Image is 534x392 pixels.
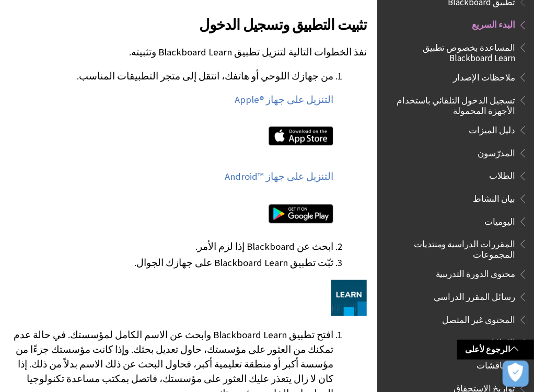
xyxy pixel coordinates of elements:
[478,144,516,158] span: المدرّسون
[390,39,516,63] span: المساعدة بخصوص تطبيق Blackboard Learn
[331,280,367,316] img: Blackboard Learn App tile
[390,235,516,260] span: المقررات الدراسية ومنتديات المجموعات
[10,70,333,83] p: من جهازك اللوحي أو هاتفك، انتقل إلى متجر التطبيقات المناسب.
[490,167,516,181] span: الطلاب
[477,356,516,371] span: المناقشات
[10,194,333,238] a: Google Play
[390,91,516,116] span: تسجيل الدخول التلقائي باستخدام الأجهزة المحمولة
[10,256,333,271] li: ثبّت تطبيق Blackboard Learn على جهازك الجوال.
[436,266,516,280] span: محتوى الدورة التدريبية
[10,240,333,255] li: ابحث عن Blackboard إذا لزم الأمر.
[443,311,516,325] span: المحتوى غير المتصل
[269,204,333,224] img: Google Play
[434,288,516,302] span: رسائل المقرر الدراسي
[457,340,534,359] a: الرجوع لأعلى
[454,68,516,83] span: ملاحظات الإصدار
[469,121,516,135] span: دليل الميزات
[484,334,516,348] span: الإعلانات
[225,171,333,183] a: التنزيل على جهاز Android™‎
[10,1,367,36] h2: تثبيت التطبيق وتسجيل الدخول
[269,126,333,146] img: Apple App Store
[473,190,516,204] span: بيان النشاط
[235,94,333,106] a: التنزيل على جهاز Apple®‎
[472,16,516,30] span: البدء السريع
[485,213,516,227] span: اليوميات
[10,45,367,59] p: نفذ الخطوات التالية لتنزيل تطبيق Blackboard Learn وتثبيته.
[503,361,529,387] button: فتح التفضيلات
